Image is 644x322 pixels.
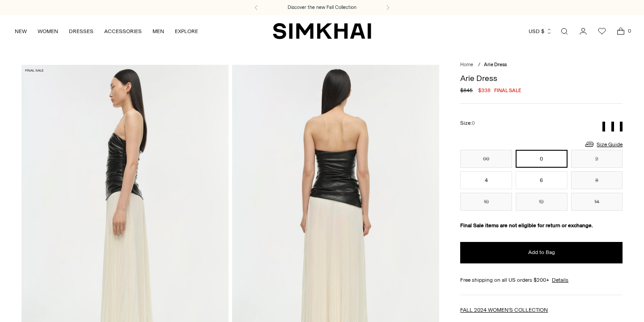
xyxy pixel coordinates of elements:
a: NEW [15,21,27,41]
nav: breadcrumbs [460,61,623,69]
label: Size: [460,119,475,127]
strong: Final Sale items are not eligible for return or exchange. [460,222,593,229]
span: 0 [625,27,633,35]
a: Details [552,276,568,284]
a: Open cart modal [612,22,630,40]
a: Go to the account page [574,22,592,40]
button: 8 [571,171,623,189]
span: 0 [472,120,475,126]
a: Open search modal [555,22,573,40]
button: 14 [571,193,623,211]
a: EXPLORE [175,21,198,41]
button: 4 [460,171,512,189]
button: 0 [516,150,568,168]
span: $338 [478,86,491,94]
a: ACCESSORIES [104,21,142,41]
a: Home [460,62,473,68]
button: 2 [571,150,623,168]
span: Add to Bag [528,249,555,256]
button: 00 [460,150,512,168]
a: Size Guide [584,139,623,150]
a: SIMKHAI [273,22,371,40]
a: WOMEN [38,21,58,41]
button: 10 [460,193,512,211]
a: Wishlist [593,22,611,40]
a: FALL 2024 WOMEN'S COLLECTION [460,307,548,313]
div: Free shipping on all US orders $200+ [460,276,623,284]
s: $845 [460,86,473,94]
a: DRESSES [69,21,93,41]
button: Add to Bag [460,242,623,263]
div: / [478,61,480,69]
a: Discover the new Fall Collection [288,4,356,11]
button: 6 [516,171,568,189]
span: Arie Dress [484,62,507,68]
button: USD $ [529,21,552,41]
h1: Arie Dress [460,74,623,82]
button: 12 [516,193,568,211]
a: MEN [153,21,164,41]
